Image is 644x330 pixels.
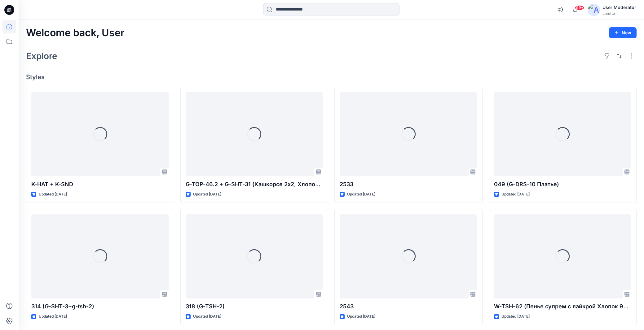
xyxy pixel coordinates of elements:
p: 2543 [340,302,477,311]
h4: Styles [26,73,637,81]
div: Laretto [602,11,636,16]
p: Updated [DATE] [193,313,221,320]
p: Updated [DATE] [501,191,530,198]
p: 2533 [340,180,477,189]
div: User Moderator [602,4,636,11]
h2: Explore [26,51,57,61]
p: 049 (G-DRS-10 Платье) [494,180,632,189]
p: Updated [DATE] [347,191,375,198]
button: New [609,27,637,38]
span: 99+ [575,5,584,10]
p: Updated [DATE] [39,313,67,320]
p: G-TOP-46.2 + G-SHT-31 (Кашкорсе 2х2, Хлопок 100% + Футер 2-х нитка петля, Хлопок 95% эластан 5%) [186,180,323,189]
p: W-TSH-62 (Пенье супрем с лайкрой Хлопок 95% эластан 5%) [494,302,632,311]
h2: Welcome back, User [26,27,125,39]
p: Updated [DATE] [501,313,530,320]
p: Updated [DATE] [193,191,221,198]
p: Updated [DATE] [347,313,375,320]
p: 318 (G-TSH-2) [186,302,323,311]
p: 314 (G-SHT-3+g-tsh-2) [31,302,169,311]
p: Updated [DATE] [39,191,67,198]
img: avatar [588,4,600,16]
p: K-HAT + K-SND [31,180,169,189]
